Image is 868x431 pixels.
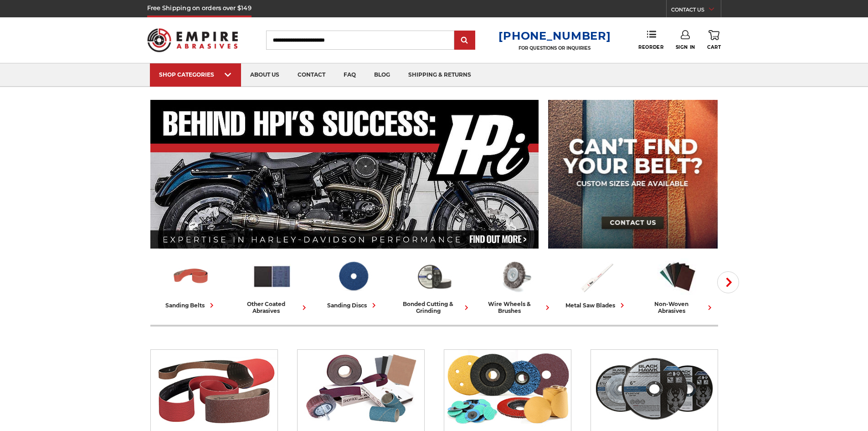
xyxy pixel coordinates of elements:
a: bonded cutting & grinding [397,257,471,314]
div: sanding discs [327,301,379,310]
span: Reorder [638,44,663,50]
img: Sanding Belts [171,257,211,296]
div: bonded cutting & grinding [397,301,471,314]
a: [PHONE_NUMBER] [498,29,611,42]
div: other coated abrasives [235,301,309,314]
a: sanding discs [316,257,390,310]
a: Cart [707,30,721,50]
a: metal saw blades [560,257,633,310]
button: Next [717,271,739,293]
div: wire wheels & brushes [478,301,552,314]
a: faq [334,63,365,87]
div: metal saw blades [565,301,627,310]
div: non-woven abrasives [641,301,714,314]
a: non-woven abrasives [641,257,714,314]
a: other coated abrasives [235,257,309,314]
a: shipping & returns [399,63,480,87]
img: Non-woven Abrasives [657,257,698,296]
img: Other Coated Abrasives [298,350,424,427]
a: sanding belts [154,257,228,310]
img: Wire Wheels & Brushes [495,257,535,296]
img: Banner for an interview featuring Horsepower Inc who makes Harley performance upgrades featured o... [150,100,539,249]
p: FOR QUESTIONS OR INQUIRIES [498,45,611,51]
a: about us [241,63,288,87]
span: Sign In [676,44,695,50]
a: wire wheels & brushes [478,257,552,314]
img: Sanding Belts [151,350,277,427]
img: promo banner for custom belts. [548,100,718,249]
input: Submit [456,31,474,50]
span: Cart [707,44,721,50]
div: sanding belts [165,301,216,310]
img: Bonded Cutting & Grinding [591,350,718,427]
img: Empire Abrasives [147,22,238,58]
img: Bonded Cutting & Grinding [414,257,454,296]
img: Sanding Discs [444,350,571,427]
img: Metal Saw Blades [576,257,616,296]
a: Reorder [638,30,663,50]
img: Other Coated Abrasives [252,257,292,296]
a: contact [288,63,334,87]
a: blog [365,63,399,87]
a: CONTACT US [671,5,721,17]
img: Sanding Discs [333,257,373,296]
div: SHOP CATEGORIES [159,71,232,78]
